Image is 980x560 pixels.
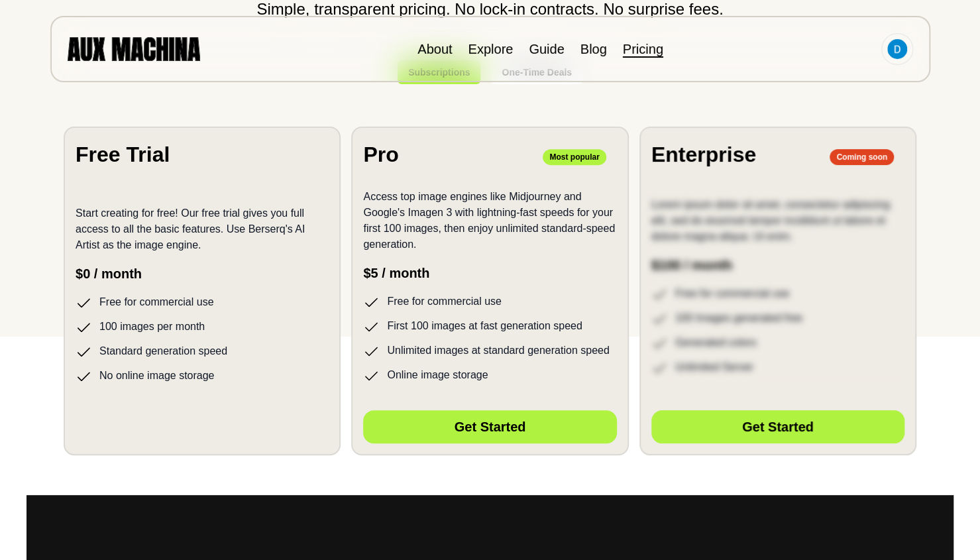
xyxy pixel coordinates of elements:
h2: Pro [363,139,398,170]
h2: Free Trial [76,139,170,170]
li: Online image storage [363,367,616,384]
img: AUX MACHINA [68,37,200,60]
a: Pricing [623,42,663,56]
p: Coming soon [830,149,894,165]
li: 100 images per month [76,319,329,335]
h2: Enterprise [651,139,756,170]
a: Blog [580,42,607,56]
a: Explore [468,42,513,56]
p: Access top image engines like Midjourney and Google's Imagen 3 with lightning-fast speeds for you... [363,189,616,252]
p: Most popular [543,149,606,165]
img: Avatar [887,39,907,59]
li: Free for commercial use [363,294,616,310]
p: $5 / month [363,263,616,283]
li: First 100 images at fast generation speed [363,318,616,335]
p: Start creating for free! Our free trial gives you full access to all the basic features. Use Bers... [76,205,329,253]
li: Unlimited images at standard generation speed [363,343,616,359]
li: Free for commercial use [76,294,329,311]
button: Get Started [363,410,616,443]
a: Guide [529,42,564,56]
button: Get Started [651,410,904,443]
li: Standard generation speed [76,343,329,360]
li: No online image storage [76,368,329,384]
a: About [417,42,452,56]
p: $0 / month [76,264,329,284]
